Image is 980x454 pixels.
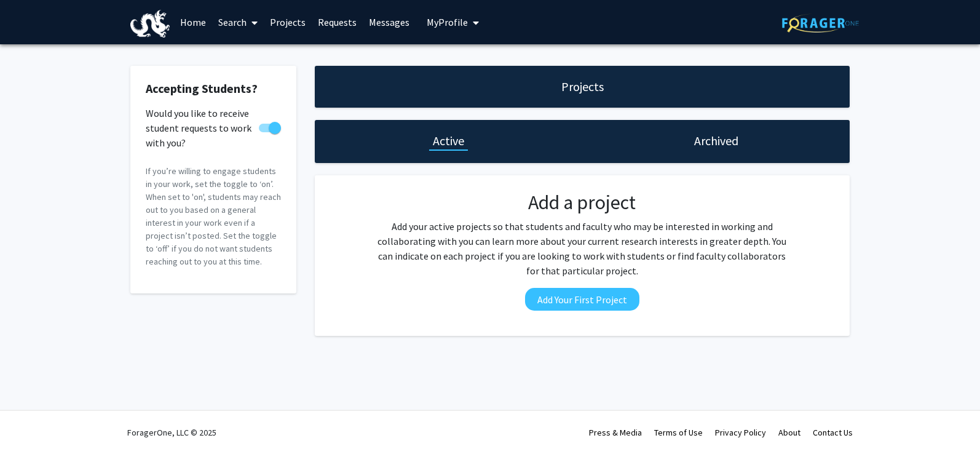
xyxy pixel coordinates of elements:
[264,1,312,44] a: Projects
[694,132,738,149] h1: Archived
[127,411,216,454] div: ForagerOne, LLC © 2025
[174,1,212,44] a: Home
[813,427,853,438] a: Contact Us
[782,14,859,33] img: ForagerOne Logo
[525,288,639,311] button: Add Your First Project
[312,1,363,44] a: Requests
[715,427,766,438] a: Privacy Policy
[589,427,642,438] a: Press & Media
[9,399,52,445] iframe: Chat
[778,427,800,438] a: About
[374,219,791,278] p: Add your active projects so that students and faculty who may be interested in working and collab...
[212,1,264,44] a: Search
[561,78,604,95] h1: Projects
[146,165,281,268] p: If you’re willing to engage students in your work, set the toggle to ‘on’. When set to 'on', stud...
[433,132,464,149] h1: Active
[130,10,170,38] img: Drexel University Logo
[374,191,791,214] h2: Add a project
[363,1,416,44] a: Messages
[146,81,281,96] h2: Accepting Students?
[146,106,254,150] span: Would you like to receive student requests to work with you?
[654,427,703,438] a: Terms of Use
[427,16,468,28] span: My Profile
